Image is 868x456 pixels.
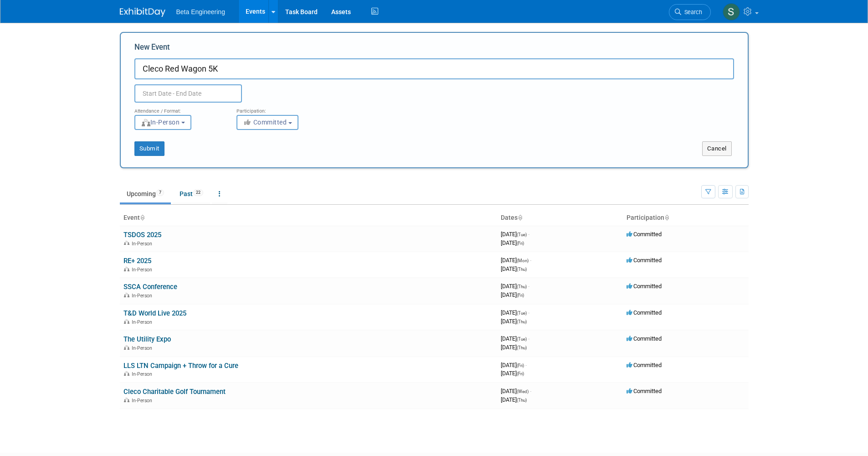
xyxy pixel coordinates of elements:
[517,267,527,272] span: (Thu)
[123,362,238,370] a: LLS LTN Campaign + Throw for a Cure
[501,344,527,351] span: [DATE]
[132,319,155,325] span: In-Person
[530,257,531,264] span: -
[501,283,529,290] span: [DATE]
[193,189,203,196] span: 22
[124,293,129,297] img: In-Person Event
[528,309,529,316] span: -
[501,265,527,272] span: [DATE]
[501,335,529,342] span: [DATE]
[501,291,524,298] span: [DATE]
[627,362,662,368] span: Committed
[517,398,527,403] span: (Thu)
[124,398,129,402] img: In-Person Event
[669,4,711,20] a: Search
[120,210,497,226] th: Event
[528,283,529,290] span: -
[501,257,531,264] span: [DATE]
[132,267,155,273] span: In-Person
[134,141,164,156] button: Submit
[132,371,155,377] span: In-Person
[501,370,524,377] span: [DATE]
[123,283,177,291] a: SSCA Conference
[517,363,524,368] span: (Fri)
[517,311,527,316] span: (Tue)
[236,103,325,114] div: Participation:
[627,283,662,290] span: Committed
[132,293,155,299] span: In-Person
[123,257,151,265] a: RE+ 2025
[123,335,171,343] a: The Utility Expo
[236,115,298,130] button: Committed
[517,371,524,376] span: (Fri)
[124,267,129,271] img: In-Person Event
[517,293,524,298] span: (Fri)
[501,388,531,394] span: [DATE]
[530,388,531,394] span: -
[528,335,529,342] span: -
[501,396,527,403] span: [DATE]
[627,257,662,264] span: Committed
[525,362,527,368] span: -
[497,210,623,226] th: Dates
[627,335,662,342] span: Committed
[627,388,662,394] span: Committed
[132,345,155,351] span: In-Person
[517,319,527,324] span: (Thu)
[243,119,287,126] span: Committed
[134,58,734,79] input: Name of Trade Show / Conference
[120,185,171,202] a: Upcoming7
[134,103,223,114] div: Attendance / Format:
[517,337,527,342] span: (Tue)
[134,42,170,56] label: New Event
[173,185,210,202] a: Past22
[124,371,129,376] img: In-Person Event
[124,319,129,324] img: In-Person Event
[134,115,191,130] button: In-Person
[517,258,529,263] span: (Mon)
[702,141,732,156] button: Cancel
[528,231,529,238] span: -
[627,231,662,238] span: Committed
[124,241,129,245] img: In-Person Event
[664,214,669,221] a: Sort by Participation Type
[517,232,527,237] span: (Tue)
[124,345,129,350] img: In-Person Event
[176,8,225,16] span: Beta Engineering
[517,345,527,350] span: (Thu)
[623,210,749,226] th: Participation
[123,388,226,396] a: Cleco Charitable Golf Tournament
[501,318,527,325] span: [DATE]
[517,241,524,246] span: (Fri)
[627,309,662,316] span: Committed
[518,214,522,221] a: Sort by Start Date
[723,3,740,21] img: Sara Dorsey
[501,231,529,238] span: [DATE]
[501,309,529,316] span: [DATE]
[140,214,144,221] a: Sort by Event Name
[132,398,155,404] span: In-Person
[156,189,164,196] span: 7
[123,309,186,317] a: T&D World Live 2025
[517,284,527,289] span: (Thu)
[123,231,161,239] a: TSDOS 2025
[134,84,242,103] input: Start Date - End Date
[517,389,529,394] span: (Wed)
[120,8,165,17] img: ExhibitDay
[141,119,180,126] span: In-Person
[501,362,527,368] span: [DATE]
[681,9,702,16] span: Search
[501,239,524,246] span: [DATE]
[132,241,155,247] span: In-Person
